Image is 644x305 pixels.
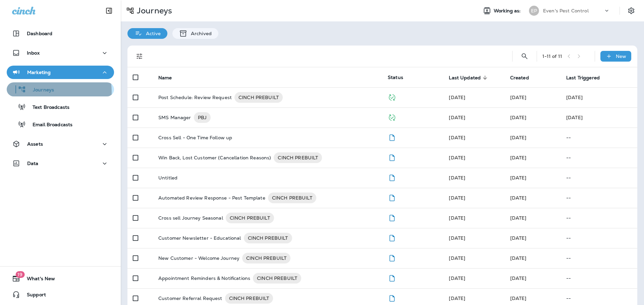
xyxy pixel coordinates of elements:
[234,92,283,103] div: CINCH PREBUILT
[268,193,316,203] div: CINCH PREBUILT
[566,75,600,81] span: Last Triggered
[226,215,274,221] span: CINCH PREBUILT
[7,272,114,285] button: 19What's New
[143,31,161,36] p: Active
[510,135,527,141] span: Frank Carreno
[7,46,114,60] button: Inbox
[242,255,290,261] span: CINCH PREBUILT
[566,276,632,281] p: --
[158,75,181,81] span: Name
[268,195,316,201] span: CINCH PREBUILT
[518,50,531,63] button: Search Journeys
[274,152,322,163] div: CINCH PREBUILT
[510,215,527,221] span: Frank Carreno
[388,214,396,220] span: Draft
[616,54,626,59] p: New
[449,195,465,201] span: Frank Carreno
[566,255,632,261] p: --
[26,122,72,128] p: Email Broadcasts
[510,94,527,100] span: Frank Carreno
[566,296,632,301] p: --
[449,75,489,81] span: Last Updated
[566,195,632,201] p: --
[234,94,283,101] span: CINCH PREBUILT
[158,213,223,223] p: Cross sell Journey Seasonal
[566,175,632,180] p: --
[158,112,191,123] p: SMS Manager
[242,253,290,263] div: CINCH PREBUILT
[15,271,24,278] span: 19
[388,174,396,180] span: Draft
[388,154,396,160] span: Draft
[388,94,396,100] span: Published
[27,31,52,36] p: Dashboard
[7,137,114,151] button: Assets
[388,254,396,260] span: Draft
[510,175,527,181] span: Frank Carreno
[510,195,527,201] span: Frank Carreno
[194,112,211,123] div: PBJ
[449,175,465,181] span: Frank Carreno
[510,295,527,301] span: Frank Carreno
[158,135,232,140] p: Cross Sell - One Time Follow up
[27,70,51,75] p: Marketing
[158,92,232,103] p: Post Schedule: Review Request
[158,75,172,81] span: Name
[510,235,527,241] span: Frank Carreno
[27,141,43,147] p: Assets
[26,87,54,93] p: Journeys
[449,255,465,261] span: Frank Carreno
[566,135,632,140] p: --
[26,104,69,111] p: Text Broadcasts
[134,6,172,16] p: Journeys
[510,155,527,161] span: Frank Carreno
[7,288,114,301] button: Support
[566,155,632,160] p: --
[274,154,322,161] span: CINCH PREBUILT
[510,275,527,281] span: Frank Carreno
[561,107,637,128] td: [DATE]
[494,8,522,14] span: Working as:
[7,66,114,79] button: Marketing
[27,50,40,56] p: Inbox
[449,275,465,281] span: Frank Carreno
[449,135,465,141] span: Frank Carreno
[449,115,465,121] span: Frank Carreno
[187,31,212,36] p: Archived
[225,293,273,304] div: CINCH PREBUILT
[133,50,146,63] button: Filters
[566,75,608,81] span: Last Triggered
[253,273,301,284] div: CINCH PREBUILT
[449,75,481,81] span: Last Updated
[158,293,222,304] p: Customer Referral Request
[561,87,637,107] td: [DATE]
[510,255,527,261] span: Frank Carreno
[388,295,396,301] span: Draft
[388,194,396,200] span: Draft
[566,215,632,221] p: --
[158,253,239,263] p: New Customer - Welcome Journey
[449,295,465,301] span: Frank Carreno
[7,100,114,114] button: Text Broadcasts
[20,292,46,300] span: Support
[253,275,301,282] span: CINCH PREBUILT
[158,175,177,180] p: Untitled
[449,215,465,221] span: Frank Carreno
[244,235,292,241] span: CINCH PREBUILT
[543,8,589,13] p: Even's Pest Control
[510,75,538,81] span: Created
[625,5,637,17] button: Settings
[194,114,211,121] span: PBJ
[542,54,562,59] div: 1 - 11 of 11
[449,155,465,161] span: Frank Carreno
[244,233,292,243] div: CINCH PREBUILT
[510,115,527,121] span: Frank Carreno
[225,295,273,302] span: CINCH PREBUILT
[7,157,114,170] button: Data
[158,273,250,284] p: Appointment Reminders & Notifications
[20,276,55,284] span: What's New
[388,234,396,240] span: Draft
[158,193,265,203] p: Automated Review Response - Pest Template
[510,75,529,81] span: Created
[100,4,118,17] button: Collapse Sidebar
